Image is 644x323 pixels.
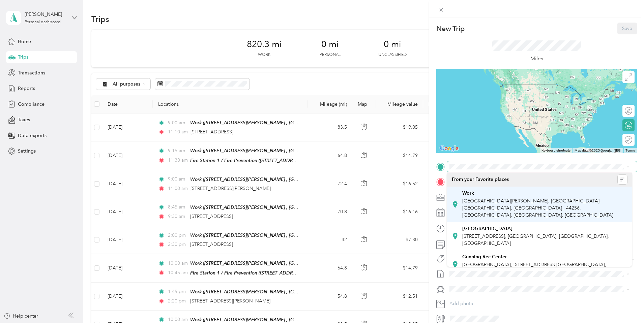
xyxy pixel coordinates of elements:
span: From your Favorite places [452,176,509,183]
p: Miles [530,55,543,63]
span: [STREET_ADDRESS], [GEOGRAPHIC_DATA], [GEOGRAPHIC_DATA], [GEOGRAPHIC_DATA] [462,233,609,246]
a: Open this area in Google Maps (opens a new window) [438,144,460,153]
iframe: Everlance-gr Chat Button Frame [606,285,644,323]
span: [GEOGRAPHIC_DATA], [STREET_ADDRESS][GEOGRAPHIC_DATA], [GEOGRAPHIC_DATA] [462,262,606,274]
strong: Gunning Rec Center [462,254,507,260]
strong: Work [462,190,474,196]
strong: [GEOGRAPHIC_DATA] [462,226,513,232]
p: New Trip [436,24,465,33]
button: Keyboard shortcuts [541,148,570,153]
span: Map data ©2025 Google, INEGI [575,149,621,152]
img: Google [438,144,460,153]
span: [GEOGRAPHIC_DATA][PERSON_NAME], [GEOGRAPHIC_DATA], [GEOGRAPHIC_DATA], [GEOGRAPHIC_DATA] , 44256, ... [462,198,613,218]
button: Add photo [447,299,637,309]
